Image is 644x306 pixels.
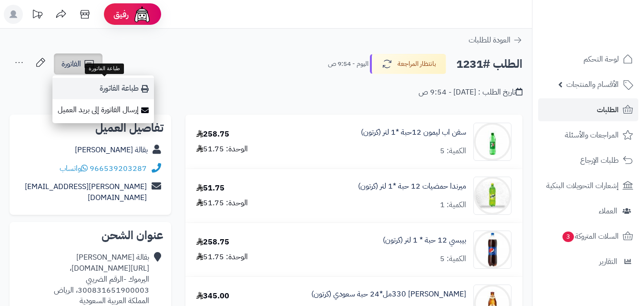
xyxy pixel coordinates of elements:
[440,200,466,211] div: الكمية: 1
[311,289,466,300] a: [PERSON_NAME] 330مل*24 حبة سعودي (كرتون)
[25,5,49,26] a: تحديثات المنصة
[383,235,466,246] a: بيبسي 12 حبة * 1 لتر (كرتون)
[358,181,466,192] a: ميرندا حمضيات 12 حبة *1 لتر (كرتون)
[85,63,124,74] div: طباعة الفاتورة
[474,231,511,269] img: 1747594532-18409223-8150-4f06-d44a-9c8685d0-90x90.jpg
[440,146,466,157] div: الكمية: 5
[538,98,638,121] a: الطلبات
[538,149,638,172] a: طلبات الإرجاع
[133,5,152,24] img: ai-face.png
[538,250,638,273] a: التقارير
[90,163,147,174] a: 966539203287
[25,181,147,203] a: [PERSON_NAME][EMAIL_ADDRESS][DOMAIN_NAME]
[562,232,574,242] span: 3
[474,123,511,161] img: 1747540828-789ab214-413e-4ccd-b32f-1699f0bc-90x90.jpg
[580,154,619,167] span: طلبات الإرجاع
[54,53,102,74] a: الفاتورة
[597,103,619,116] span: الطلبات
[599,204,617,218] span: العملاء
[599,255,617,268] span: التقارير
[562,230,619,243] span: السلات المتروكة
[538,200,638,222] a: العملاء
[579,27,635,47] img: logo-2.png
[583,53,619,66] span: لوحة التحكم
[538,225,638,248] a: السلات المتروكة3
[60,163,88,174] a: واتساب
[61,58,81,70] span: الفاتورة
[361,127,466,138] a: سفن اب ليمون 12حبة *1 لتر (كرتون)
[52,78,154,99] a: طباعة الفاتورة
[17,122,164,134] h2: تفاصيل العميل
[196,144,248,155] div: الوحدة: 51.75
[196,183,225,194] div: 51.75
[440,253,466,264] div: الكمية: 5
[469,34,522,46] a: العودة للطلبات
[538,48,638,71] a: لوحة التحكم
[52,99,154,121] a: إرسال الفاتورة إلى بريد العميل
[196,252,248,263] div: الوحدة: 51.75
[456,54,522,74] h2: الطلب #1231
[196,237,229,248] div: 258.75
[474,177,511,215] img: 1747566256-XP8G23evkchGmxKUr8YaGb2gsq2hZno4-90x90.jpg
[17,230,164,241] h2: عنوان الشحن
[538,124,638,147] a: المراجعات والأسئلة
[566,78,619,91] span: الأقسام والمنتجات
[196,129,229,140] div: 258.75
[196,198,248,209] div: الوحدة: 51.75
[113,9,129,20] span: رفيق
[469,34,511,46] span: العودة للطلبات
[565,128,619,142] span: المراجعات والأسئلة
[419,87,522,98] div: تاريخ الطلب : [DATE] - 9:54 ص
[538,174,638,197] a: إشعارات التحويلات البنكية
[75,144,148,156] a: بقالة [PERSON_NAME]
[546,179,619,192] span: إشعارات التحويلات البنكية
[370,54,446,74] button: بانتظار المراجعة
[328,59,368,69] small: اليوم - 9:54 ص
[196,291,229,302] div: 345.00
